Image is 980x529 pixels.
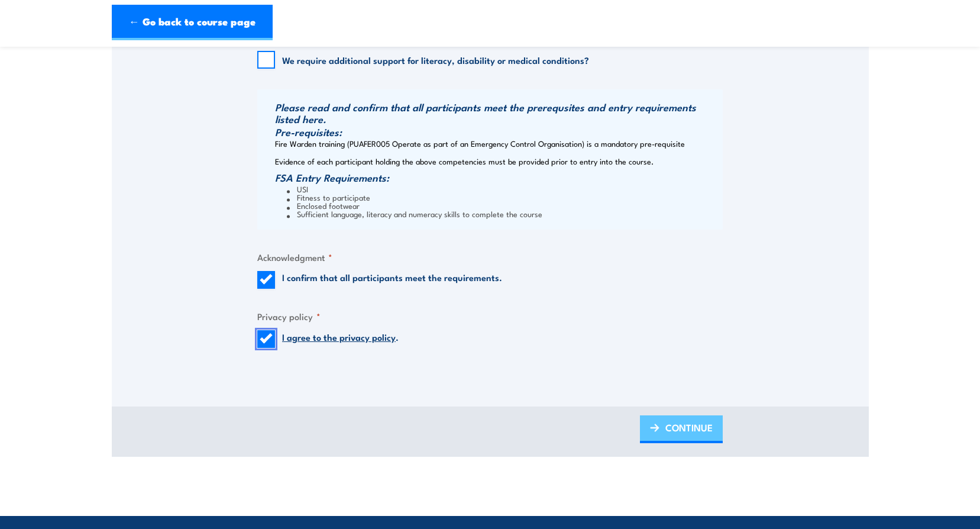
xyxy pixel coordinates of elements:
a: CONTINUE [640,415,723,443]
h3: FSA Entry Requirements: [275,172,720,183]
li: Fitness to participate [287,193,720,201]
label: . [282,330,399,348]
h3: Please read and confirm that all participants meet the prerequsites and entry requirements listed... [275,101,720,125]
h3: Pre-requisites: [275,126,720,138]
legend: Privacy policy [257,309,321,323]
li: Sufficient language, literacy and numeracy skills to complete the course [287,209,720,218]
label: I confirm that all participants meet the requirements. [282,271,502,289]
li: Enclosed footwear [287,201,720,209]
div: Fire Warden training (PUAFER005 Operate as part of an Emergency Control Organisation) is a mandat... [257,89,723,230]
li: USI [287,185,720,193]
a: ← Go back to course page [112,5,273,40]
legend: Acknowledgment [257,250,332,264]
label: We require additional support for literacy, disability or medical conditions? [282,54,589,66]
span: CONTINUE [665,412,713,443]
p: Evidence of each participant holding the above competencies must be provided prior to entry into ... [275,157,720,166]
a: I agree to the privacy policy [282,330,396,343]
